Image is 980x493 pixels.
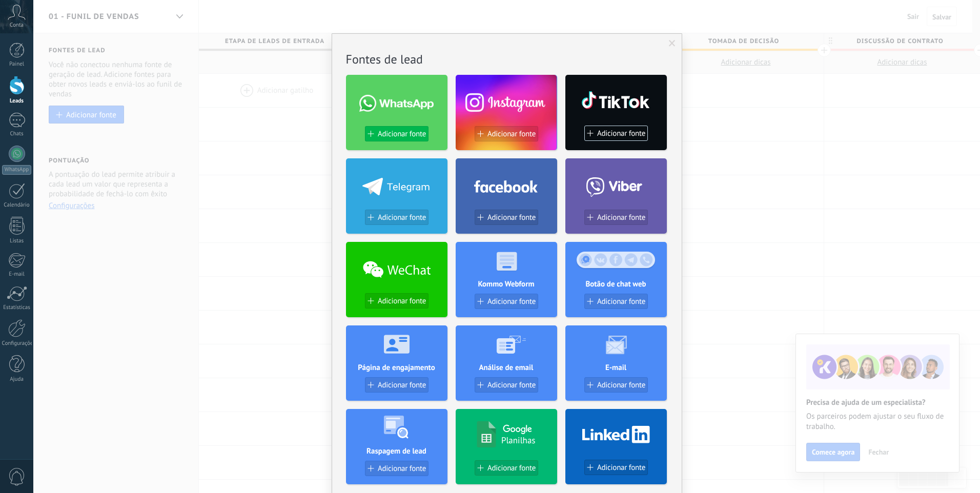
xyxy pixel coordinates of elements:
button: Adicionar fonte [365,126,428,141]
button: Adicionar fonte [584,377,648,393]
button: Adicionar fonte [584,210,648,225]
h4: Kommo Webform [456,279,557,289]
button: Adicionar fonte [475,210,538,225]
h4: E-mail [565,363,667,373]
div: WhatsApp [2,165,31,175]
button: Adicionar fonte [584,126,648,141]
div: Ajuda [2,376,32,383]
span: Adicionar fonte [597,297,645,306]
h4: Raspagem de lead [346,446,447,456]
span: Adicionar fonte [378,213,426,222]
span: Adicionar fonte [378,297,426,305]
h4: Botão de chat web [565,279,667,289]
div: Leads [2,98,32,105]
span: Adicionar fonte [597,129,645,138]
span: Adicionar fonte [487,213,536,222]
button: Adicionar fonte [365,461,428,476]
div: Calendário [2,202,32,209]
span: Adicionar fonte [597,213,645,222]
span: Adicionar fonte [597,463,645,472]
div: Estatísticas [2,304,32,311]
div: Configurações [2,340,32,347]
span: Adicionar fonte [378,381,426,389]
span: Adicionar fonte [487,381,536,389]
button: Adicionar fonte [475,377,538,393]
div: Chats [2,131,32,137]
h4: Análise de email [456,363,557,373]
span: Adicionar fonte [597,381,645,389]
button: Adicionar fonte [365,377,428,393]
span: Adicionar fonte [487,464,536,473]
span: Adicionar fonte [487,130,536,138]
button: Adicionar fonte [475,294,538,309]
button: Adicionar fonte [475,126,538,141]
span: Adicionar fonte [487,297,536,306]
h2: Fontes de lead [346,51,668,67]
button: Adicionar fonte [584,294,648,309]
div: Painel [2,61,32,68]
button: Adicionar fonte [365,210,428,225]
span: Adicionar fonte [378,130,426,138]
h4: Página de engajamento [346,363,447,373]
button: Adicionar fonte [584,460,648,475]
span: Adicionar fonte [378,464,426,473]
div: Listas [2,238,32,244]
button: Adicionar fonte [475,460,538,476]
h4: Planilhas [501,435,536,446]
div: E-mail [2,271,32,278]
span: Conta [10,22,24,29]
button: Adicionar fonte [365,293,428,309]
